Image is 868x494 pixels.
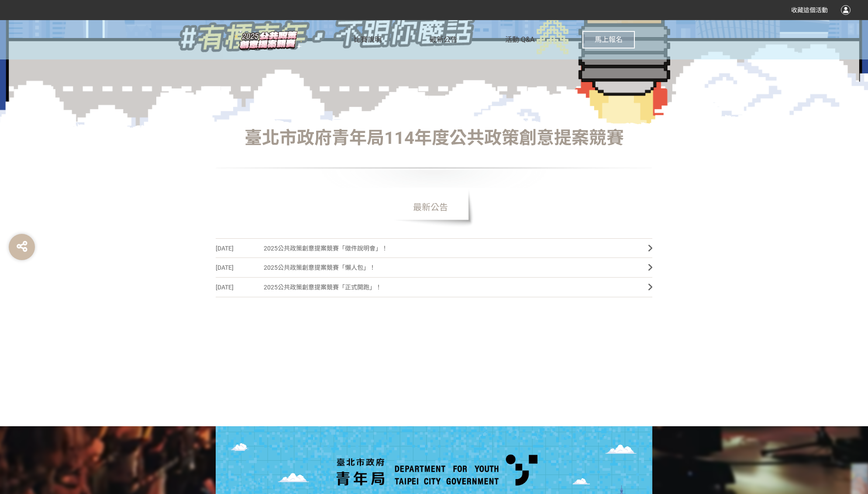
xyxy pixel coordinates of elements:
[430,20,458,59] a: 最新公告
[505,20,534,59] a: 活動 Q&A
[595,35,623,44] span: 馬上報名
[216,258,652,278] a: [DATE]2025公共政策創意提案競賽「懶人包」！
[216,128,652,188] h1: 臺北市政府青年局114年度公共政策創意提案競賽
[264,239,635,258] span: 2025公共政策創意提案競賽「徵件說明會」！
[264,258,635,278] span: 2025公共政策創意提案競賽「懶人包」！
[216,278,652,297] a: [DATE]2025公共政策創意提案競賽「正式開跑」！
[216,258,264,278] span: [DATE]
[264,278,635,297] span: 2025公共政策創意提案競賽「正式開跑」！
[233,29,303,51] img: 臺北市政府青年局114年度公共政策創意提案競賽
[354,35,382,44] span: 比賽說明
[387,188,474,227] span: 最新公告
[582,31,635,49] button: 馬上報名
[791,7,828,14] span: 收藏這個活動
[216,278,264,297] span: [DATE]
[505,35,534,44] span: 活動 Q&A
[430,35,458,44] span: 最新公告
[216,239,264,258] span: [DATE]
[354,20,382,59] a: 比賽說明
[216,238,652,258] a: [DATE]2025公共政策創意提案競賽「徵件說明會」！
